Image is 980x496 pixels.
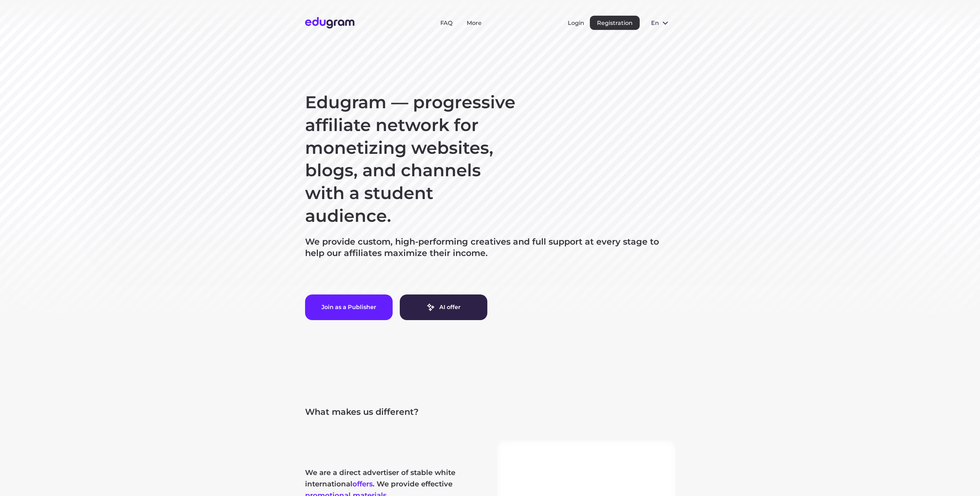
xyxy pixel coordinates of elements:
a: AI offer [400,294,487,320]
button: en [645,16,675,30]
img: Edugram Logo [305,17,355,28]
button: Login [568,20,584,26]
h1: Edugram — progressive affiliate network for monetizing websites, blogs, and channels with a stude... [305,91,519,228]
p: What makes us different? [305,406,675,418]
a: FAQ [440,20,452,26]
span: en [651,20,658,26]
button: Join as a Publisher [305,294,393,320]
button: Registration [590,16,640,30]
a: More [467,20,482,26]
button: offers [352,480,373,488]
p: We provide custom, high-performing creatives and full support at every stage to help our affiliat... [305,236,675,259]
